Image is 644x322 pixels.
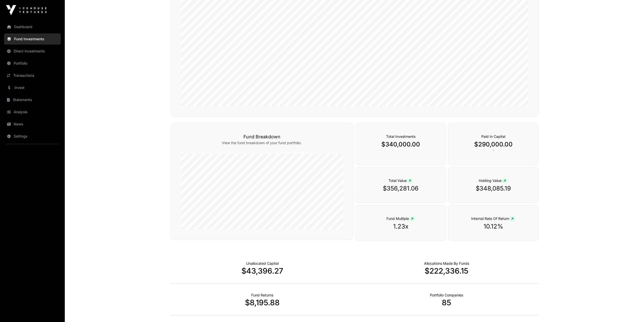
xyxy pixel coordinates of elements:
span: Total Value [388,178,413,183]
p: Realised Returns from Funds [251,293,273,298]
p: $43,396.27 [170,266,355,275]
a: Dashboard [4,21,61,32]
span: Paid In Capital [481,134,505,139]
a: Invest [4,82,61,93]
span: Fund Multiple [386,216,415,221]
p: View the fund breakdown of your fund portfolio. [181,140,343,145]
p: 1.23x [366,222,436,231]
h3: Fund Breakdown [181,133,343,140]
p: $348,085.19 [459,184,528,193]
p: $340,000.00 [366,140,436,148]
p: $8,195.88 [170,298,355,307]
a: Analysis [4,106,61,118]
a: Fund Investments [4,33,61,45]
div: ` [448,123,539,165]
a: Portfolio [4,58,61,69]
span: Internal Rate Of Return [471,216,515,221]
p: Number of Companies Deployed Into [430,293,463,298]
p: $222,336.15 [355,266,539,275]
span: Total Investments [386,134,416,139]
span: Holding Value [479,178,508,183]
a: Transactions [4,70,61,81]
a: Settings [4,131,61,142]
a: Statements [4,94,61,105]
p: Cash not yet allocated [246,261,279,266]
a: Direct Investments [4,46,61,57]
p: 85 [355,298,539,307]
p: $356,281.06 [366,184,436,193]
p: 10.12% [459,222,528,231]
p: Capital Deployed Into Companies [424,261,469,266]
img: Icehouse Ventures Logo [6,5,47,15]
a: News [4,119,61,130]
iframe: Chat Widget [619,298,644,322]
p: $290,000.00 [459,140,528,148]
